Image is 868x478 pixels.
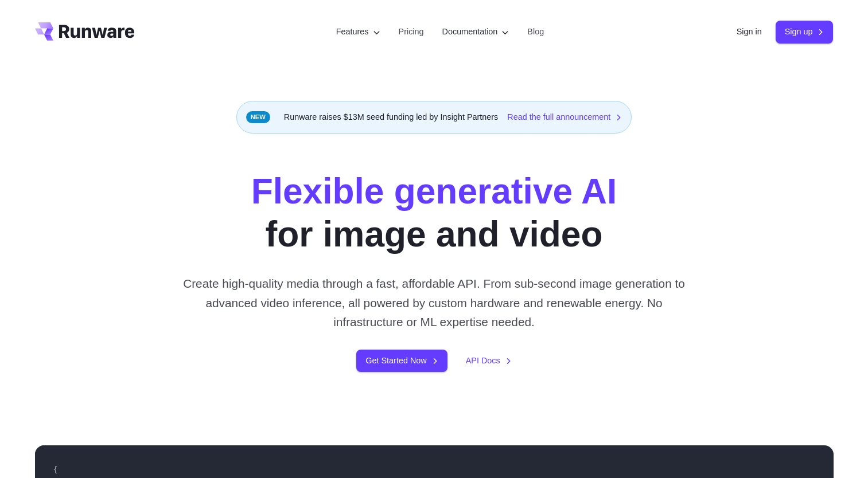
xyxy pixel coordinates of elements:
a: Sign up [776,21,834,43]
a: Get Started Now [356,350,447,372]
strong: Flexible generative AI [251,171,617,211]
label: Documentation [442,25,509,38]
a: API Docs [466,354,512,367]
a: Blog [527,25,544,38]
a: Sign in [737,25,762,38]
p: Create high-quality media through a fast, affordable API. From sub-second image generation to adv... [178,274,690,331]
h1: for image and video [251,170,617,256]
a: Go to / [35,22,135,41]
a: Read the full announcement [507,111,622,124]
a: Pricing [399,25,424,38]
div: Runware raises $13M seed funding led by Insight Partners [236,101,632,134]
label: Features [336,25,380,38]
span: { [53,465,58,474]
